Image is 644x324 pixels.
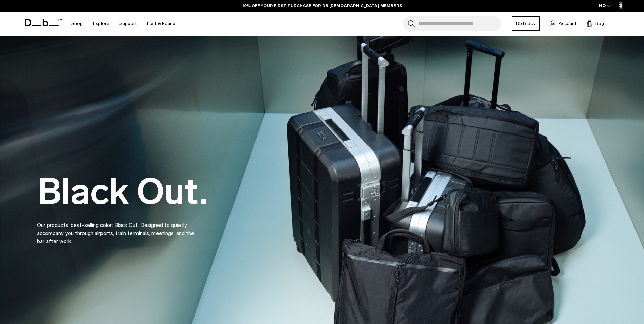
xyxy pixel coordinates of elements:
[119,12,137,36] a: Support
[37,174,207,210] h2: Black Out.
[587,19,604,28] button: Bag
[242,3,402,9] a: 10% OFF YOUR FIRST PURCHASE FOR DB [DEMOGRAPHIC_DATA] MEMBERS
[93,12,109,36] a: Explore
[559,20,576,27] span: Account
[71,12,83,36] a: Shop
[66,12,181,36] nav: Main Navigation
[595,20,604,27] span: Bag
[550,19,576,28] a: Account
[37,213,200,246] p: Our products’ best-selling color: Black Out. Designed to quietly accompany you through airports, ...
[512,16,540,31] a: Db Black
[147,12,176,36] a: Lost & Found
